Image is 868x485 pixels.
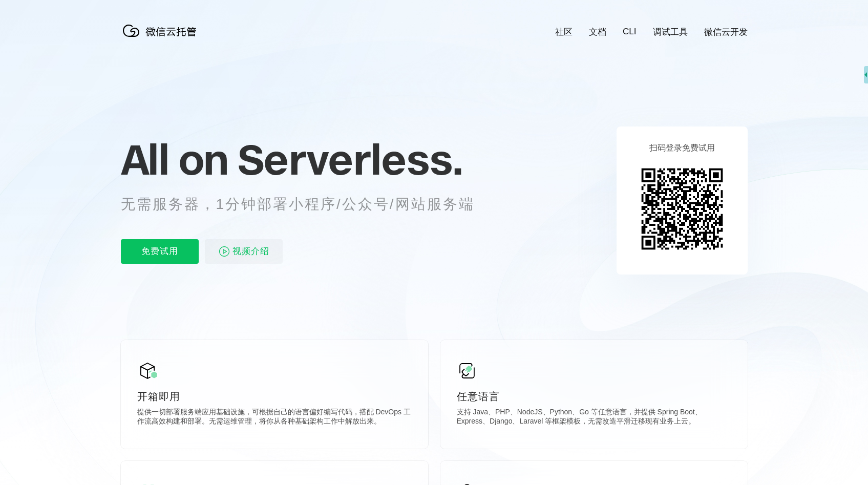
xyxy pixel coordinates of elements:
p: 扫码登录免费试用 [649,143,715,154]
a: CLI [623,27,636,37]
a: 调试工具 [653,26,688,38]
p: 免费试用 [121,239,199,264]
img: video_play.svg [218,245,230,258]
a: 社区 [555,26,573,38]
p: 开箱即用 [137,389,412,404]
p: 任意语言 [457,389,731,404]
p: 无需服务器，1分钟部署小程序/公众号/网站服务端 [121,194,494,215]
p: 提供一切部署服务端应用基础设施，可根据自己的语言偏好编写代码，搭配 DevOps 工作流高效构建和部署。无需运维管理，将你从各种基础架构工作中解放出来。 [137,408,412,428]
a: 微信云托管 [121,34,203,43]
a: 文档 [589,26,606,38]
img: 微信云托管 [121,20,203,41]
span: All on [121,134,228,185]
span: Serverless. [238,134,462,185]
span: 视频介绍 [232,239,269,264]
a: 微信云开发 [704,26,748,38]
p: 支持 Java、PHP、NodeJS、Python、Go 等任意语言，并提供 Spring Boot、Express、Django、Laravel 等框架模板，无需改造平滑迁移现有业务上云。 [457,408,731,428]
